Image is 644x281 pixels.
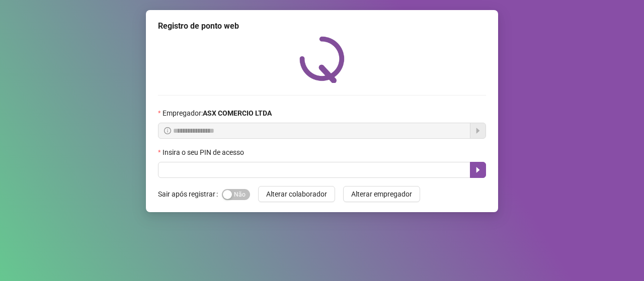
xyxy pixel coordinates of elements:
span: Alterar colaborador [266,189,327,200]
span: info-circle [164,127,171,134]
label: Insira o seu PIN de acesso [158,147,251,158]
strong: ASX COMERCIO LTDA [203,109,272,117]
button: Alterar colaborador [258,186,335,202]
span: Alterar empregador [351,189,412,200]
label: Sair após registrar [158,186,222,202]
span: caret-right [474,166,482,174]
img: QRPoint [299,36,345,83]
button: Alterar empregador [343,186,420,202]
div: Registro de ponto web [158,20,486,32]
span: Empregador : [163,108,272,119]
